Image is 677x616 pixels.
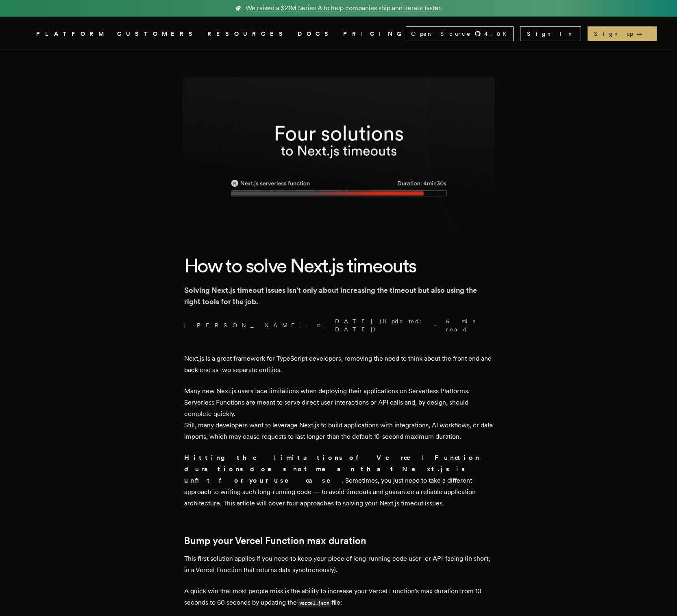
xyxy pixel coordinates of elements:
[520,26,581,41] a: Sign In
[183,77,495,233] img: Featured image for How to solve Next.js timeouts blog post
[411,30,471,38] span: Open Source
[184,285,493,307] p: Solving Next.js timeout issues isn't only about increasing the timeout but also using the right t...
[184,317,493,333] p: · ·
[184,586,493,609] p: A quick win that most people miss is the ability to increase your Vercel Function's max duration ...
[184,454,480,484] strong: Hitting the limitations of Vercel Function durations does not mean that Next.js is unfit for your...
[297,599,332,607] code: vercel.json
[184,553,493,576] p: This first solution applies if you need to keep your piece of long-running code user- or API-faci...
[13,17,664,51] nav: Global
[207,29,288,39] button: RESOURCES
[117,29,198,39] a: CUSTOMERS
[636,30,650,38] span: →
[184,452,493,509] p: . Sometimes, you just need to take a different approach to writing such long-running code — to av...
[588,26,657,41] a: Sign up
[298,29,333,39] a: DOCS
[446,317,488,333] span: 6 min read
[184,535,493,546] h2: Bump your Vercel Function max duration
[184,353,493,376] p: Next.js is a great framework for TypeScript developers, removing the need to think about the fron...
[246,3,442,13] span: We raised a $21M Series A to help companies ship and iterate faster.
[36,29,107,39] button: PLATFORM
[484,30,512,38] span: 4.8 K
[184,253,493,278] h1: How to solve Next.js timeouts
[343,29,406,39] a: PRICING
[317,317,432,333] span: [DATE] (Updated: [DATE] )
[184,385,493,442] p: Many new Next.js users face limitations when deploying their applications on Serverless Platforms...
[184,321,303,329] a: [PERSON_NAME]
